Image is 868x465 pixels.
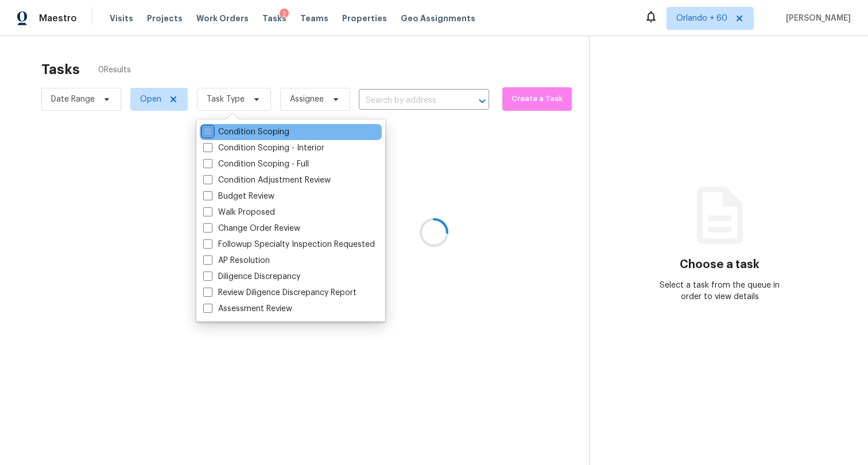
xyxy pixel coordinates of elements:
[203,191,274,202] label: Budget Review
[203,142,324,154] label: Condition Scoping - Interior
[203,207,275,218] label: Walk Proposed
[203,239,375,250] label: Followup Specialty Inspection Requested
[203,158,309,170] label: Condition Scoping - Full
[203,287,356,299] label: Review Diligence Discrepancy Report
[203,303,292,315] label: Assessment Review
[280,9,289,20] div: 2
[203,255,270,266] label: AP Resolution
[203,223,300,234] label: Change Order Review
[203,175,331,186] label: Condition Adjustment Review
[203,126,289,138] label: Condition Scoping
[203,271,300,282] label: Diligence Discrepancy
